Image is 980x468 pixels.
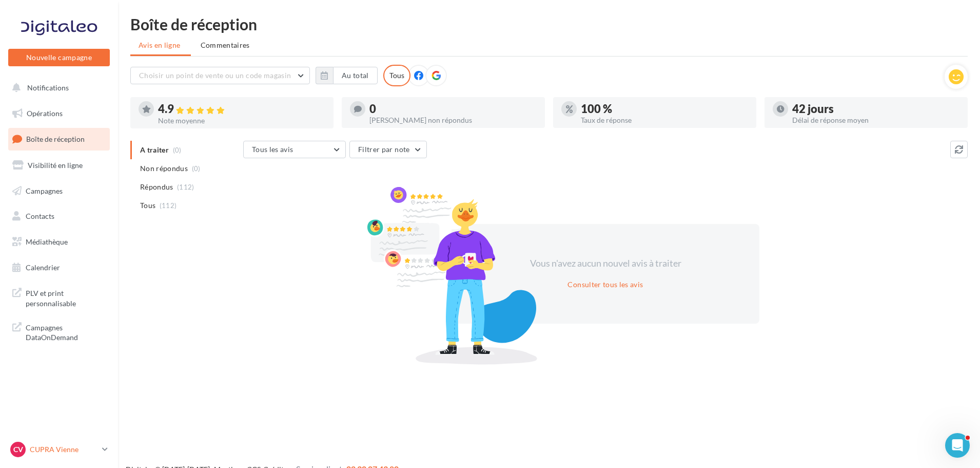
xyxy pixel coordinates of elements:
[158,103,325,115] div: 4.9
[6,316,112,347] a: Campagnes DataOnDemand
[243,141,346,158] button: Tous les avis
[6,77,108,99] button: Notifications
[792,103,959,115] div: 42 jours
[316,67,378,84] button: Au total
[26,263,60,272] span: Calendrier
[792,117,959,124] div: Délai de réponse moyen
[333,67,378,84] button: Au total
[6,282,112,312] a: PLV et print personnalisable
[945,433,970,458] iframe: Intercom live chat
[30,444,98,455] p: CUPRA Vienne
[26,286,106,308] span: PLV et print personnalisable
[27,83,69,92] span: Notifications
[6,155,112,176] a: Visibilité en ligne
[27,109,63,118] span: Opérations
[177,183,194,191] span: (112)
[252,145,293,154] span: Tous les avis
[6,257,112,278] a: Calendrier
[517,257,694,270] div: Vous n'avez aucun nouvel avis à traiter
[160,201,177,210] span: (112)
[139,71,291,80] span: Choisir un point de vente ou un code magasin
[140,163,188,174] span: Non répondus
[28,161,83,170] span: Visibilité en ligne
[581,117,748,124] div: Taux de réponse
[140,182,173,192] span: Répondus
[192,164,201,173] span: (0)
[581,103,748,115] div: 100 %
[140,200,155,211] span: Tous
[8,49,110,66] button: Nouvelle campagne
[26,212,54,220] span: Contacts
[26,135,85,143] span: Boîte de réception
[130,67,310,84] button: Choisir un point de vente ou un code magasin
[130,16,968,32] div: Boîte de réception
[6,128,112,150] a: Boîte de réception
[26,186,63,195] span: Campagnes
[158,117,325,124] div: Note moyenne
[13,444,23,455] span: CV
[6,205,112,227] a: Contacts
[349,141,427,158] button: Filtrer par note
[369,117,537,124] div: [PERSON_NAME] non répondus
[6,231,112,253] a: Médiathèque
[6,103,112,124] a: Opérations
[563,278,647,291] button: Consulter tous les avis
[201,40,250,50] span: Commentaires
[6,180,112,202] a: Campagnes
[369,103,537,115] div: 0
[383,65,410,86] div: Tous
[26,237,68,246] span: Médiathèque
[8,440,110,459] a: CV CUPRA Vienne
[26,321,106,343] span: Campagnes DataOnDemand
